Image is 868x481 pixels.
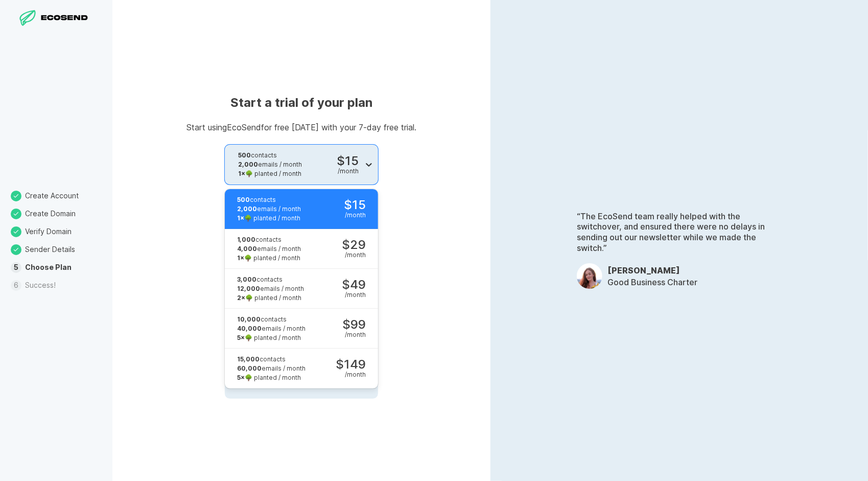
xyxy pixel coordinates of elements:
[238,151,251,159] strong: 500
[237,275,304,284] div: contacts
[237,373,306,382] div: 🌳 planted / month
[186,95,416,111] h1: Start a trial of your plan
[237,236,255,243] strong: 1,000
[607,265,697,276] h3: [PERSON_NAME]
[344,199,366,219] div: $15
[237,284,304,293] div: emails / month
[238,170,245,177] strong: 1 ×
[342,239,366,259] div: $29
[237,333,306,342] div: 🌳 planted / month
[607,277,697,288] p: Good Business Charter
[237,315,261,323] strong: 10,000
[345,331,366,338] div: / month
[237,204,301,214] div: emails / month
[237,214,301,223] div: 🌳 planted / month
[577,263,602,289] img: OpDfwsLJpxJND2XqePn68R8dM.jpeg
[238,160,302,169] div: emails / month
[237,254,244,262] strong: 1 ×
[237,196,250,203] strong: 500
[237,374,245,381] strong: 5 ×
[345,251,366,259] div: / month
[237,315,306,324] div: contacts
[338,167,359,175] div: / month
[237,324,306,333] div: emails / month
[342,318,366,338] div: $99
[337,155,359,175] div: $15
[237,355,306,364] div: contacts
[238,161,258,168] strong: 2,000
[237,244,301,254] div: emails / month
[336,358,366,378] div: $149
[237,235,301,244] div: contacts
[237,364,306,373] div: emails / month
[237,276,256,283] strong: 3,000
[237,254,301,263] div: 🌳 planted / month
[237,214,244,222] strong: 1 ×
[342,279,366,299] div: $49
[186,123,416,131] p: Start using EcoSend for free [DATE] with your 7-day free trial.
[345,371,366,378] div: / month
[237,294,245,302] strong: 2 ×
[237,195,301,204] div: contacts
[237,334,245,341] strong: 5 ×
[345,211,366,219] div: / month
[237,205,257,213] strong: 2,000
[238,169,302,178] div: 🌳 planted / month
[237,364,262,372] strong: 60,000
[237,285,260,292] strong: 12,000
[237,355,260,363] strong: 15,000
[237,293,304,303] div: 🌳 planted / month
[238,151,302,160] div: contacts
[577,211,781,254] p: “The EcoSend team really helped with the switchover, and ensured there were no delays in sending ...
[237,325,262,332] strong: 40,000
[237,245,257,253] strong: 4,000
[345,291,366,299] div: / month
